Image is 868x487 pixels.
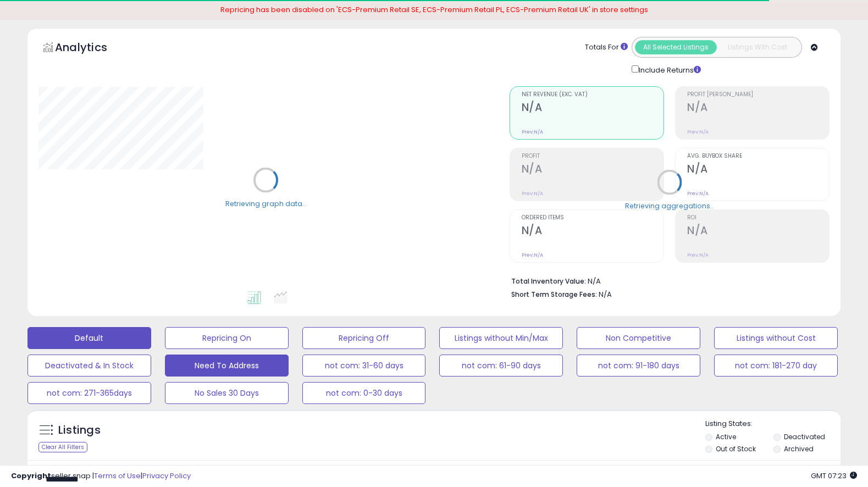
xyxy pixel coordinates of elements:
button: Listings With Cost [716,40,798,54]
h5: Listings [58,423,101,438]
button: Non Competitive [577,327,700,349]
label: Active [716,432,736,441]
a: Privacy Policy [142,471,191,481]
div: Include Returns [623,63,714,76]
label: Deactivated [784,432,825,441]
div: Clear All Filters [38,442,87,452]
button: not com: 91-180 days [577,355,700,377]
div: seller snap | | [11,471,191,482]
strong: Copyright [11,471,51,481]
button: Repricing Off [302,327,426,349]
div: Retrieving aggregations.. [625,201,714,211]
button: Listings without Min/Max [439,327,563,349]
button: not com: 61-90 days [439,355,563,377]
span: 2025-08-14 07:23 GMT [811,471,857,481]
button: Need To Address [165,355,289,377]
button: No Sales 30 Days [165,382,289,404]
button: Default [27,327,151,349]
button: Deactivated & In Stock [27,355,151,377]
button: not com: 31-60 days [302,355,426,377]
button: not com: 181-270 day [714,355,838,377]
h5: Analytics [55,40,129,58]
button: All Selected Listings [635,40,717,54]
button: Repricing On [165,327,289,349]
div: Retrieving graph data.. [225,199,306,209]
label: Out of Stock [716,444,756,453]
button: Listings without Cost [714,327,838,349]
span: Repricing has been disabled on 'ECS-Premium Retail SE, ECS-Premium Retail PL, ECS-Premium Retail ... [220,4,648,15]
button: not com: 271-365days [27,382,151,404]
p: Listing States: [705,419,841,429]
label: Archived [784,444,814,453]
button: not com: 0-30 days [302,382,426,404]
div: Totals For [585,42,628,53]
